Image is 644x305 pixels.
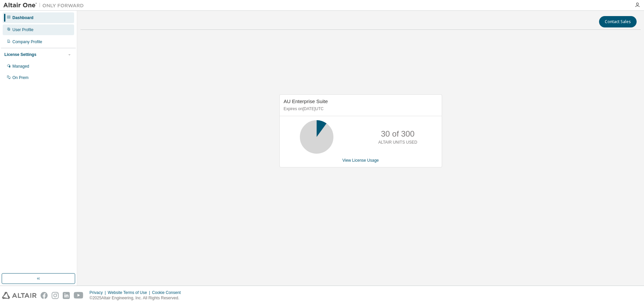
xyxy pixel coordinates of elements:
[12,39,42,45] div: Company Profile
[284,98,328,104] span: AU Enterprise Suite
[12,27,34,32] div: User Profile
[381,128,415,140] p: 30 of 300
[12,64,29,69] div: Managed
[90,295,185,301] p: © 2025 Altair Engineering, Inc. All Rights Reserved.
[284,106,436,112] p: Expires on [DATE] UTC
[74,292,84,299] img: youtube.svg
[152,290,184,295] div: Cookie Consent
[12,75,29,80] div: On Prem
[2,292,37,299] img: altair_logo.svg
[90,290,108,295] div: Privacy
[12,15,34,20] div: Dashboard
[63,292,70,299] img: linkedin.svg
[4,52,36,57] div: License Settings
[342,158,379,163] a: View License Usage
[378,140,417,145] p: ALTAIR UNITS USED
[599,16,637,27] button: Contact Sales
[3,2,87,9] img: Altair One
[41,292,48,299] img: facebook.svg
[52,292,59,299] img: instagram.svg
[108,290,152,295] div: Website Terms of Use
